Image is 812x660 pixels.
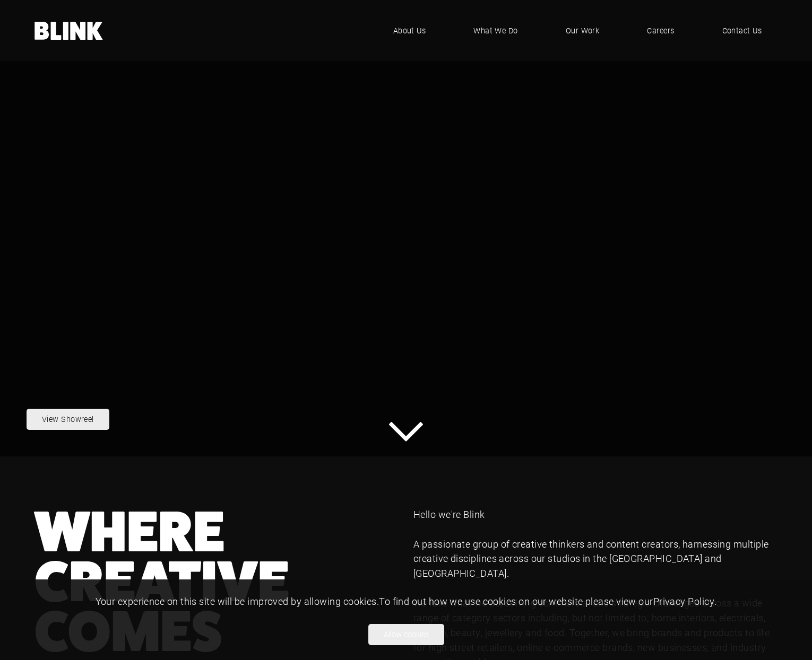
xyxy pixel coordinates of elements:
a: Home [34,22,103,40]
a: Contact Us [706,15,778,47]
p: A passionate group of creative thinkers and content creators, harnessing multiple creative discip... [413,537,778,582]
nobr: View Showreel [42,414,94,424]
span: Contact Us [722,25,762,37]
a: View Showreel [27,409,109,430]
button: Allow cookies [368,624,444,645]
a: Careers [631,15,690,47]
span: Careers [647,25,674,37]
a: Our Work [550,15,616,47]
a: What We Do [457,15,534,47]
a: Privacy Policy [653,595,714,608]
span: Your experience on this site will be improved by allowing cookies. To find out how we use cookies... [96,595,717,608]
p: Hello we're Blink [413,507,778,522]
a: About Us [377,15,442,47]
span: Our Work [566,25,600,37]
span: About Us [393,25,426,37]
span: What We Do [473,25,518,37]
